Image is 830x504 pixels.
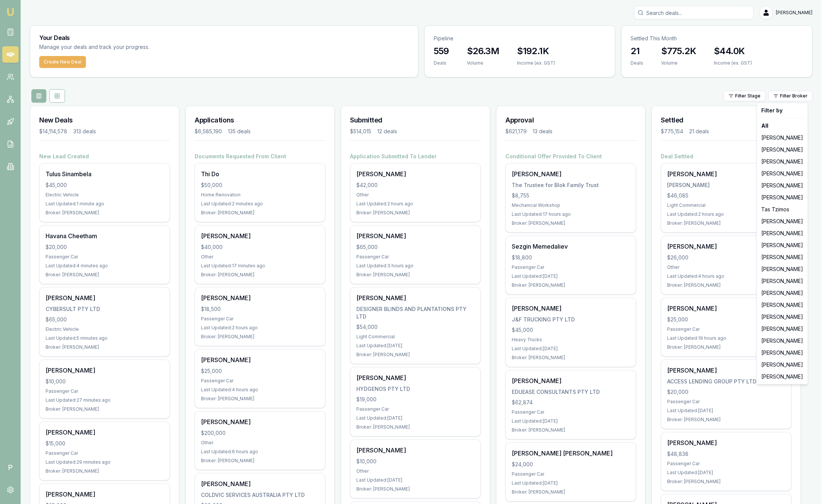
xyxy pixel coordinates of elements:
[758,311,806,323] div: [PERSON_NAME]
[758,359,806,371] div: [PERSON_NAME]
[758,192,806,203] div: [PERSON_NAME]
[758,203,806,215] div: Tas Tzimos
[758,215,806,227] div: [PERSON_NAME]
[758,323,806,335] div: [PERSON_NAME]
[758,156,806,168] div: [PERSON_NAME]
[758,299,806,311] div: [PERSON_NAME]
[758,168,806,180] div: [PERSON_NAME]
[758,347,806,359] div: [PERSON_NAME]
[758,180,806,192] div: [PERSON_NAME]
[758,251,806,263] div: [PERSON_NAME]
[761,122,768,130] strong: All
[758,132,806,144] div: [PERSON_NAME]
[758,371,806,383] div: [PERSON_NAME]
[758,239,806,251] div: [PERSON_NAME]
[758,263,806,275] div: [PERSON_NAME]
[758,105,806,116] div: Filter by
[758,144,806,156] div: [PERSON_NAME]
[758,287,806,299] div: [PERSON_NAME]
[758,227,806,239] div: [PERSON_NAME]
[758,335,806,347] div: [PERSON_NAME]
[758,275,806,287] div: [PERSON_NAME]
